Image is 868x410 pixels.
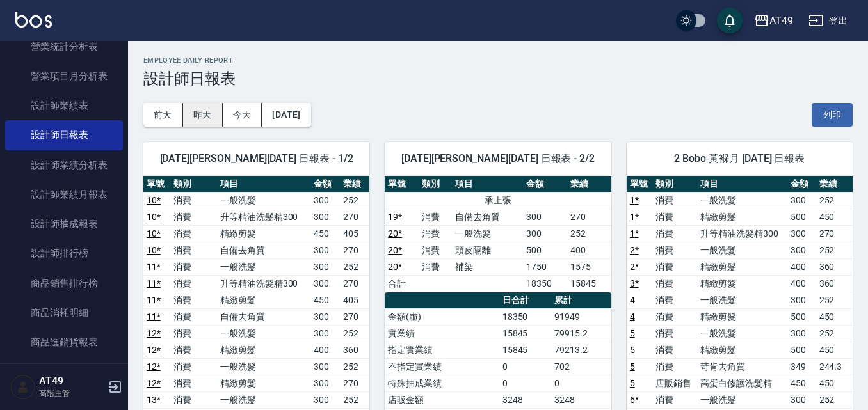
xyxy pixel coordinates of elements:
td: 252 [816,325,853,342]
a: 營業項目月分析表 [5,61,123,91]
td: 300 [310,391,340,408]
a: 商品庫存表 [5,357,123,386]
td: 270 [567,209,611,225]
th: 業績 [567,176,611,193]
td: 消費 [419,225,453,242]
span: [DATE][PERSON_NAME][DATE] 日報表 - 2/2 [400,152,595,165]
td: 消費 [652,242,697,258]
td: 252 [340,258,369,275]
td: 252 [816,192,853,209]
img: Logo [15,12,52,28]
td: 消費 [652,225,697,242]
td: 500 [787,342,816,358]
td: 消費 [419,209,453,225]
td: 400 [787,258,816,275]
td: 消費 [170,358,217,375]
td: 消費 [170,292,217,308]
a: 設計師業績分析表 [5,150,123,180]
button: save [717,8,743,33]
td: 500 [787,308,816,325]
td: 300 [310,308,340,325]
a: 4 [630,311,635,322]
a: 設計師日報表 [5,120,123,150]
th: 類別 [170,176,217,193]
td: 消費 [652,358,697,375]
td: 450 [310,225,340,242]
td: 消費 [170,225,217,242]
a: 設計師排行榜 [5,239,123,268]
td: 補染 [452,258,522,275]
td: 91949 [551,308,611,325]
td: 270 [340,275,369,292]
td: 消費 [170,242,217,258]
td: 消費 [170,308,217,325]
td: 300 [787,225,816,242]
td: 升等精油洗髮精300 [697,225,787,242]
td: 450 [787,375,816,391]
td: 349 [787,358,816,375]
a: 商品銷售排行榜 [5,269,123,298]
td: 300 [787,325,816,342]
td: 消費 [170,209,217,225]
td: 300 [787,192,816,209]
td: 500 [523,242,567,258]
button: 今天 [223,103,262,127]
td: 405 [340,225,369,242]
td: 消費 [652,275,697,292]
h3: 設計師日報表 [143,70,853,88]
td: 消費 [652,292,697,308]
td: 苛肯去角質 [697,358,787,375]
td: 不指定實業績 [385,358,499,375]
td: 消費 [652,192,697,209]
div: AT49 [769,13,793,29]
td: 252 [567,225,611,242]
button: 前天 [143,103,183,127]
td: 消費 [170,258,217,275]
td: 300 [310,242,340,258]
td: 一般洗髮 [697,192,787,209]
td: 店販銷售 [652,375,697,391]
button: [DATE] [262,103,310,127]
td: 消費 [170,325,217,342]
td: 702 [551,358,611,375]
td: 300 [310,258,340,275]
td: 18350 [523,275,567,292]
table: a dense table [385,176,611,292]
a: 設計師業績表 [5,91,123,120]
th: 金額 [523,176,567,193]
h2: Employee Daily Report [143,56,853,65]
th: 類別 [419,176,453,193]
th: 累計 [551,292,611,309]
td: 252 [816,292,853,308]
td: 精緻剪髮 [697,209,787,225]
th: 項目 [452,176,522,193]
span: 2 Bobo 黃褓月 [DATE] 日報表 [642,152,837,165]
td: 1575 [567,258,611,275]
td: 消費 [170,275,217,292]
td: 450 [816,342,853,358]
td: 合計 [385,275,419,292]
td: 450 [310,292,340,308]
td: 精緻剪髮 [217,375,310,391]
th: 項目 [217,176,310,193]
td: 指定實業績 [385,342,499,358]
a: 5 [630,378,635,388]
td: 一般洗髮 [697,242,787,258]
th: 日合計 [499,292,551,309]
td: 300 [310,209,340,225]
td: 消費 [170,375,217,391]
td: 400 [787,275,816,292]
button: 登出 [803,9,853,33]
td: 精緻剪髮 [697,275,787,292]
td: 3248 [551,391,611,408]
td: 一般洗髮 [217,358,310,375]
td: 0 [499,358,551,375]
td: 精緻剪髮 [217,225,310,242]
td: 消費 [652,308,697,325]
td: 店販金額 [385,391,499,408]
td: 360 [816,275,853,292]
td: 一般洗髮 [697,391,787,408]
td: 300 [310,358,340,375]
td: 252 [340,358,369,375]
td: 252 [340,391,369,408]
